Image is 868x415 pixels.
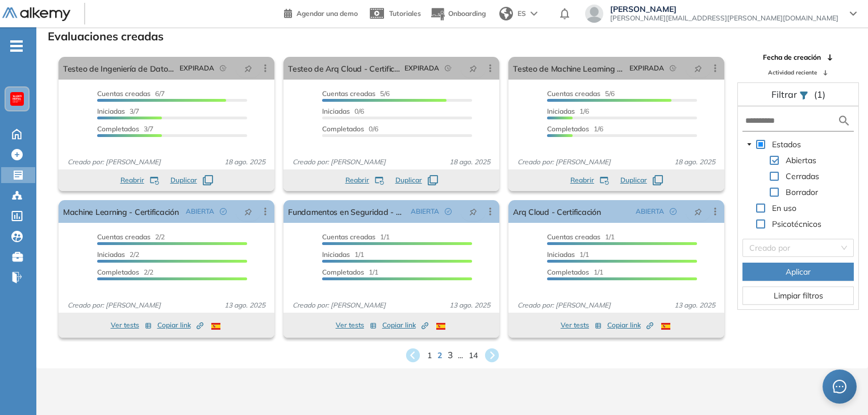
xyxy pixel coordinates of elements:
button: Ver tests [561,318,602,332]
button: Reabrir [345,175,384,185]
span: Psicotécnicos [770,217,824,231]
span: 1/1 [322,268,378,276]
span: 18 ago. 2025 [670,157,720,167]
span: 3/7 [97,125,153,133]
span: ABIERTA [636,206,664,217]
i: - [10,45,23,47]
span: EXPIRADA [629,63,664,73]
button: pushpin [461,59,486,77]
span: Completados [97,268,139,276]
span: 2/2 [97,268,153,276]
button: pushpin [236,59,261,77]
span: Cuentas creadas [322,89,375,98]
span: Limpiar filtros [774,289,823,302]
img: ESP [211,323,220,330]
span: Iniciadas [322,250,350,259]
span: [PERSON_NAME] [610,5,838,14]
span: Creado por: [PERSON_NAME] [513,157,615,167]
img: ESP [661,323,670,330]
img: world [499,7,513,20]
span: 0/6 [322,107,364,115]
span: Cuentas creadas [97,233,151,241]
span: Reabrir [120,175,144,185]
span: field-time [220,65,227,72]
span: Iniciadas [547,250,575,259]
span: 18 ago. 2025 [445,157,495,167]
a: Testeo de Arq Cloud - Certificación [288,57,400,80]
span: Duplicar [395,175,422,185]
span: pushpin [694,64,702,73]
span: Copiar link [382,320,428,330]
span: check-circle [670,208,677,215]
span: EXPIRADA [404,63,439,73]
span: field-time [670,65,677,72]
span: 18 ago. 2025 [220,157,270,167]
button: pushpin [461,202,486,221]
span: 0/6 [322,125,378,133]
span: 13 ago. 2025 [670,300,720,310]
img: search icon [837,114,851,128]
button: Duplicar [620,175,663,185]
span: Agendar una demo [297,9,358,18]
span: field-time [445,65,452,72]
span: 1/1 [322,250,364,259]
span: Creado por: [PERSON_NAME] [63,157,165,167]
span: 1 [427,350,432,362]
span: Abiertas [783,153,819,167]
span: 5/6 [322,89,390,98]
span: Iniciadas [547,107,575,115]
img: arrow [531,11,537,16]
h3: Evaluaciones creadas [48,30,164,43]
span: Cuentas creadas [547,89,600,98]
span: En uso [772,203,796,213]
span: EXPIRADA [180,63,214,73]
button: Copiar link [607,318,653,332]
span: Iniciadas [97,250,125,259]
span: Completados [97,125,139,133]
a: Testeo de Machine Learning - Certificación [513,57,625,80]
span: Onboarding [448,9,486,18]
span: Aplicar [786,265,811,278]
a: Arq Cloud - Certificación [513,200,600,223]
span: caret-down [746,142,752,147]
img: https://assets.alkemy.org/workspaces/620/d203e0be-08f6-444b-9eae-a92d815a506f.png [12,94,22,103]
button: pushpin [236,202,261,221]
span: Fecha de creación [763,52,821,63]
span: Borrador [786,187,818,197]
span: Filtrar [771,89,799,100]
span: En uso [770,201,799,215]
span: 3/7 [97,107,139,115]
span: Psicotécnicos [772,219,821,229]
span: pushpin [469,64,477,73]
span: Completados [322,268,364,276]
span: pushpin [694,207,702,216]
a: Machine Learning - Certificación [63,200,179,223]
span: ABIERTA [186,206,214,217]
span: Abiertas [786,155,816,165]
span: [PERSON_NAME][EMAIL_ADDRESS][PERSON_NAME][DOMAIN_NAME] [610,14,838,23]
span: 1/1 [547,250,589,259]
button: pushpin [686,202,711,221]
a: Testeo de Ingeniería de Datos - Certificación [63,57,175,80]
span: 6/7 [97,89,165,98]
span: Duplicar [170,175,197,185]
a: Fundamentos en Seguridad - Certificación [288,200,406,223]
span: 14 [469,350,478,362]
span: Creado por: [PERSON_NAME] [513,300,615,310]
span: Cerradas [783,169,821,183]
a: Agendar una demo [284,6,358,19]
span: Tutoriales [389,9,421,18]
button: Reabrir [570,175,609,185]
button: Duplicar [395,175,438,185]
span: message [832,379,847,394]
span: Cuentas creadas [322,233,375,241]
span: 1/6 [547,107,589,115]
button: Duplicar [170,175,213,185]
button: Aplicar [742,263,854,281]
button: pushpin [686,59,711,77]
span: Creado por: [PERSON_NAME] [288,300,390,310]
button: Copiar link [382,318,428,332]
span: Duplicar [620,175,647,185]
span: 2/2 [97,233,165,241]
span: Estados [772,139,801,150]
